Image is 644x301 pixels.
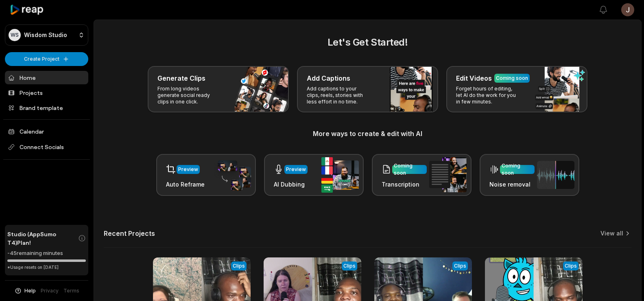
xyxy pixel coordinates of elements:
div: *Usage resets on [DATE] [7,264,86,270]
p: From long videos generate social ready clips in one click. [157,86,220,105]
img: ai_dubbing.png [321,157,359,193]
a: View all [600,229,623,237]
h3: AI Dubbing [274,180,308,189]
div: Coming soon [502,162,533,177]
h2: Let's Get Started! [104,35,631,50]
a: Brand template [5,101,88,114]
h3: Noise removal [489,180,535,189]
img: transcription.png [429,157,467,192]
img: noise_removal.png [537,161,574,189]
a: Calendar [5,125,88,138]
span: Connect Socials [5,140,88,154]
span: Studio (AppSumo T4) Plan! [7,230,78,247]
h3: Edit Videos [456,73,492,83]
a: Home [5,71,88,84]
button: Create Project [5,52,88,66]
p: Forget hours of editing, let AI do the work for you in few minutes. [456,86,519,105]
span: Help [24,287,36,294]
div: -45 remaining minutes [7,249,86,257]
div: Preview [286,166,306,173]
p: Add captions to your clips, reels, stories with less effort in no time. [307,86,370,105]
a: Privacy [41,287,59,294]
button: Help [14,287,36,294]
div: Preview [178,166,198,173]
div: Coming soon [394,162,425,177]
a: Projects [5,86,88,99]
h3: Auto Reframe [166,180,205,189]
h3: Add Captions [307,73,350,83]
div: Coming soon [496,75,528,82]
div: WS [9,29,21,41]
h3: Generate Clips [157,73,205,83]
img: auto_reframe.png [214,159,251,191]
p: Wisdom Studio [24,31,67,39]
h2: Recent Projects [104,229,155,237]
h3: More ways to create & edit with AI [104,129,631,138]
a: Terms [63,287,79,294]
h3: Transcription [382,180,427,189]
